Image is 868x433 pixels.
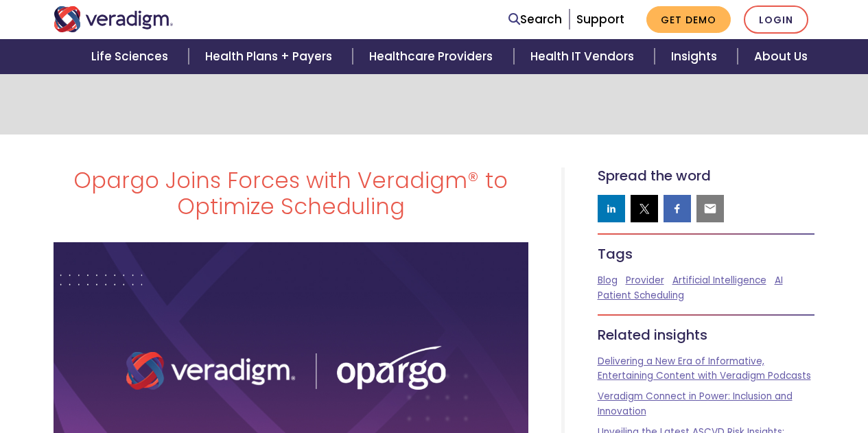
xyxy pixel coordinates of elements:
h1: Opargo Joins Forces with Veradigm® to Optimize Scheduling [54,167,528,220]
a: Login [744,5,808,34]
a: Search [508,10,562,29]
a: Health Plans + Payers [189,39,353,74]
a: AI Patient Scheduling [598,274,783,302]
a: Artificial Intelligence [672,274,766,287]
a: Delivering a New Era of Informative, Entertaining Content with Veradigm Podcasts [598,355,811,383]
a: Blog [598,274,618,287]
img: linkedin sharing button [605,202,618,215]
a: Health IT Vendors [514,39,655,74]
a: Veradigm Connect in Power: Inclusion and Innovation [598,390,793,418]
a: Provider [626,274,664,287]
a: Life Sciences [75,39,189,74]
a: About Us [738,39,824,74]
a: Support [576,11,624,27]
h5: Spread the word [598,167,815,184]
img: facebook sharing button [670,202,684,215]
a: Healthcare Providers [353,39,513,74]
img: email sharing button [703,202,717,215]
img: twitter sharing button [637,202,651,215]
img: Veradigm logo [54,6,174,32]
h5: Tags [598,246,815,262]
a: Get Demo [646,6,731,33]
h5: Related insights [598,327,815,343]
a: Insights [655,39,738,74]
